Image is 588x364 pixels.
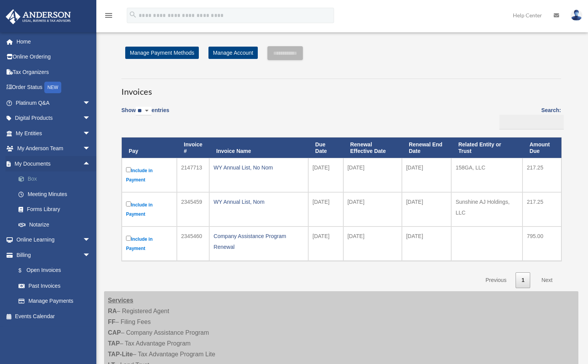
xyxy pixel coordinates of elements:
[121,79,561,98] h3: Invoices
[121,106,169,123] label: Show entries
[83,126,98,141] span: arrow_drop_down
[129,10,137,19] i: search
[23,266,27,275] span: $
[83,95,98,111] span: arrow_drop_down
[11,217,102,232] a: Notarize
[5,126,102,141] a: My Entitiesarrow_drop_down
[11,263,94,278] a: $Open Invoices
[104,13,113,20] a: menu
[402,158,452,192] td: [DATE]
[177,138,209,158] th: Invoice #: activate to sort column ascending
[522,226,561,261] td: 795.00
[343,158,402,192] td: [DATE]
[11,202,102,217] a: Forms Library
[343,192,402,226] td: [DATE]
[126,166,173,185] label: Include in Payment
[122,138,177,158] th: Pay: activate to sort column descending
[108,308,117,314] strong: RA
[522,158,561,192] td: 217.25
[126,236,131,241] input: Include in Payment
[343,226,402,261] td: [DATE]
[5,232,102,248] a: Online Learningarrow_drop_down
[126,234,173,253] label: Include in Payment
[516,272,530,288] a: 1
[402,138,452,158] th: Renewal End Date: activate to sort column ascending
[522,192,561,226] td: 217.25
[177,226,209,261] td: 2345460
[44,82,61,93] div: NEW
[83,111,98,126] span: arrow_drop_down
[308,138,343,158] th: Due Date: activate to sort column ascending
[126,200,173,219] label: Include in Payment
[177,158,209,192] td: 2147713
[308,226,343,261] td: [DATE]
[83,232,98,248] span: arrow_drop_down
[108,297,133,304] strong: Services
[497,106,561,129] label: Search:
[83,156,98,172] span: arrow_drop_up
[5,80,102,96] a: Order StatusNEW
[136,107,151,116] select: Showentries
[499,115,564,129] input: Search:
[402,226,452,261] td: [DATE]
[402,192,452,226] td: [DATE]
[5,247,98,263] a: Billingarrow_drop_down
[5,95,102,111] a: Platinum Q&Aarrow_drop_down
[480,272,512,288] a: Previous
[451,138,522,158] th: Related Entity or Trust: activate to sort column ascending
[308,192,343,226] td: [DATE]
[451,192,522,226] td: Sunshine AJ Holdings, LLC
[5,34,102,49] a: Home
[11,294,98,309] a: Manage Payments
[104,11,113,20] i: menu
[5,64,102,80] a: Tax Organizers
[213,162,304,173] div: WY Annual List, No Nom
[11,278,98,294] a: Past Invoices
[536,272,558,288] a: Next
[5,141,102,156] a: My Anderson Teamarrow_drop_down
[108,329,121,336] strong: CAP
[125,47,199,59] a: Manage Payment Methods
[308,158,343,192] td: [DATE]
[451,158,522,192] td: 158GA, LLC
[108,319,116,325] strong: FF
[11,186,102,202] a: Meeting Minutes
[11,171,102,187] a: Box
[126,167,131,172] input: Include in Payment
[83,247,98,263] span: arrow_drop_down
[213,196,304,207] div: WY Annual List, Nom
[209,138,308,158] th: Invoice Name: activate to sort column ascending
[208,47,258,59] a: Manage Account
[5,49,102,65] a: Online Ordering
[343,138,402,158] th: Renewal Effective Date: activate to sort column ascending
[126,201,131,206] input: Include in Payment
[177,192,209,226] td: 2345459
[108,340,120,347] strong: TAP
[5,111,102,126] a: Digital Productsarrow_drop_down
[108,351,133,357] strong: TAP-Lite
[522,138,561,158] th: Amount Due: activate to sort column ascending
[213,231,304,252] div: Company Assistance Program Renewal
[5,156,102,171] a: My Documentsarrow_drop_up
[571,10,582,21] img: User Pic
[3,9,73,24] img: Anderson Advisors Platinum Portal
[83,141,98,157] span: arrow_drop_down
[5,309,102,324] a: Events Calendar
